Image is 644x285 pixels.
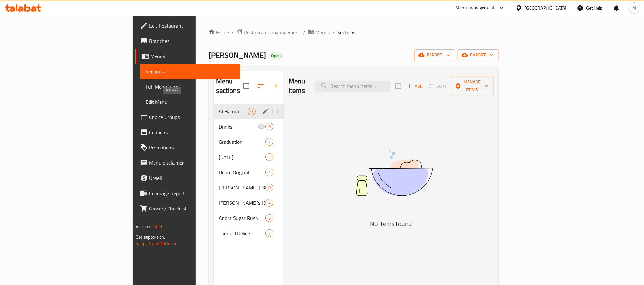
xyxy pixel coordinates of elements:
a: Menus [308,28,330,36]
span: Menus [150,52,235,60]
div: items [265,138,273,146]
span: Add [407,83,424,90]
span: [PERSON_NAME] [209,48,266,62]
span: Coupons [149,129,235,136]
span: 1 [266,154,273,160]
a: Support.OpsPlatform [136,239,176,248]
button: Manage items [451,76,494,96]
span: Choice Groups [149,113,235,121]
span: 4 [266,200,273,206]
span: Add item [405,81,425,91]
div: Father's Day [219,153,265,161]
div: Themed Delice7 [214,226,284,241]
span: [PERSON_NAME]'s [DATE] [219,199,265,207]
span: 6 [266,215,273,221]
span: Menu disclaimer [149,159,235,167]
span: Edit Menu [146,98,235,106]
span: 0 [266,185,273,191]
div: items [265,123,273,130]
span: Menus [315,29,330,36]
span: Get support on: [136,233,165,241]
div: items [265,153,273,161]
span: Edit Restaurant [149,22,235,30]
span: Andra Sugar Rush [219,214,265,222]
div: items [265,199,273,207]
div: [GEOGRAPHIC_DATA] [525,4,567,11]
span: Sections [337,29,355,36]
span: Delice Original [219,169,265,176]
span: Coverage Report [149,189,235,197]
span: Full Menu View [146,83,235,90]
span: Select section first [425,81,451,91]
div: items [265,214,273,222]
a: Choice Groups [135,109,240,125]
span: 0 [248,109,255,115]
div: Drinks9 [214,119,284,134]
a: Menu disclaimer [135,155,240,170]
a: Branches [135,33,240,49]
span: Version: [136,222,151,230]
div: Al Hamra0edit [214,104,284,119]
span: Select all sections [240,79,253,93]
div: Andra's Ramadan [219,199,265,207]
button: edit [261,107,270,116]
span: 1.0.0 [153,222,162,230]
a: Upsell [135,170,240,186]
a: Promotions [135,140,240,155]
span: 9 [266,124,273,130]
a: Sections [140,64,240,79]
a: Menus [135,49,240,64]
span: Promotions [149,144,235,151]
nav: Menu sections [214,101,284,243]
div: Andra Sugar Rush6 [214,210,284,226]
div: [PERSON_NAME]'s [DATE]4 [214,195,284,210]
img: dish.svg [312,133,470,217]
a: Coupons [135,125,240,140]
span: Upsell [149,174,235,182]
span: Restaurants management [244,29,300,36]
div: Delice Original4 [214,165,284,180]
span: Graduation [219,138,265,146]
div: items [265,169,273,176]
span: [PERSON_NAME] [DATE] [219,184,265,191]
li: / [303,29,305,36]
button: export [458,49,499,61]
button: import [414,49,455,61]
h2: Menu items [289,76,308,96]
a: Grocery Checklist [135,201,240,216]
a: Restaurants management [236,28,300,36]
div: items [265,184,273,191]
span: Themed Delice [219,229,265,237]
span: M [633,4,636,11]
span: [DATE] [219,153,265,161]
span: Al Hamra [219,108,248,115]
div: Open [269,52,283,60]
svg: Inactive section [258,123,265,130]
input: search [315,81,390,92]
a: Edit Restaurant [135,18,240,33]
div: [DATE]1 [214,149,284,165]
div: Menu-management [456,4,495,12]
a: Coverage Report [135,186,240,201]
span: Sections [146,68,235,75]
div: items [265,229,273,237]
button: Add section [268,78,284,94]
span: 7 [266,230,273,236]
h5: No Items found [312,219,470,229]
div: Andra National Day [219,184,265,191]
div: Graduation2 [214,134,284,149]
a: Edit Menu [140,94,240,109]
span: Drinks [219,123,258,130]
span: Branches [149,37,235,45]
span: Open [269,53,283,58]
span: export [463,51,494,59]
span: 4 [266,169,273,176]
a: Full Menu View [140,79,240,94]
span: Sort sections [253,78,268,94]
button: Add [405,81,425,91]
